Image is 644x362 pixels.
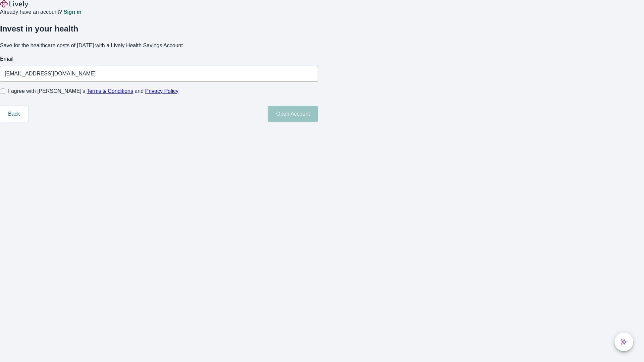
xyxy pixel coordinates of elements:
a: Privacy Policy [145,88,179,94]
svg: Lively AI Assistant [621,339,627,345]
a: Terms & Conditions [87,88,133,94]
span: I agree with [PERSON_NAME]’s and [8,87,178,95]
button: chat [614,333,633,351]
a: Sign in [63,9,81,15]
